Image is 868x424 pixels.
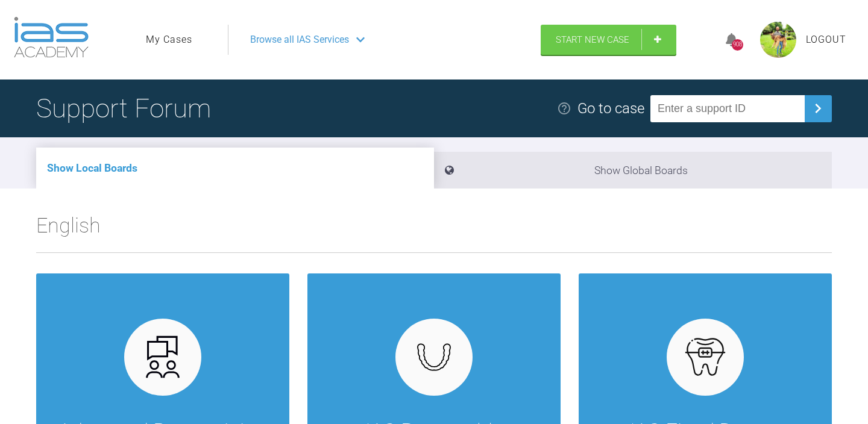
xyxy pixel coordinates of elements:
a: Start New Case [541,25,676,55]
img: profile.png [760,22,796,58]
span: Start New Case [556,34,629,45]
div: 908 [732,39,743,51]
h1: Support Forum [36,87,211,129]
a: Logout [806,32,846,48]
li: Show Global Boards [434,152,832,189]
div: Go to case [577,97,644,120]
img: removables.927eaa4e.svg [411,340,458,375]
img: fixed.9f4e6236.svg [682,334,729,380]
img: logo-light.3e3ef733.png [14,17,89,58]
h2: English [36,209,832,252]
img: advanced.73cea251.svg [140,334,186,380]
span: Browse all IAS Services [250,32,349,48]
img: chevronRight.28bd32b0.svg [808,99,828,118]
li: Show Local Boards [36,148,434,189]
a: My Cases [146,32,192,48]
img: help.e70b9f3d.svg [557,101,571,116]
input: Enter a support ID [650,95,805,122]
